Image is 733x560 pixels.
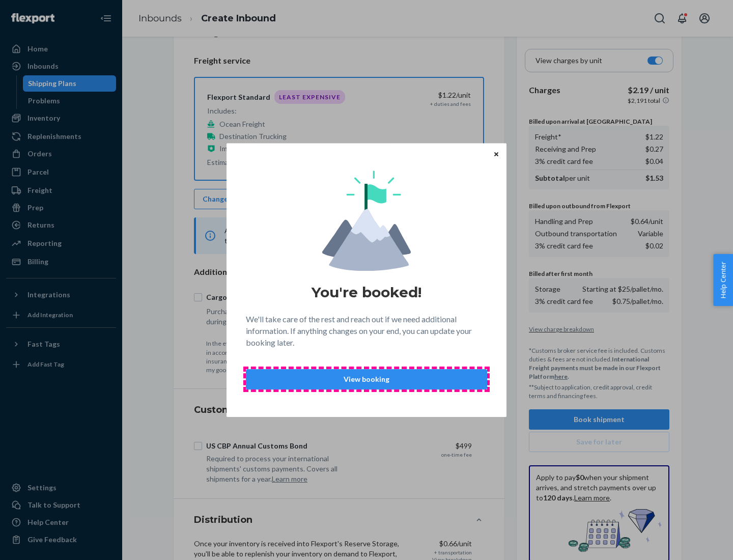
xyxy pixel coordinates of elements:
button: Close [491,148,501,159]
button: View booking [246,369,487,389]
img: svg+xml,%3Csvg%20viewBox%3D%220%200%20174%20197%22%20fill%3D%22none%22%20xmlns%3D%22http%3A%2F%2F... [322,171,411,271]
p: We'll take care of the rest and reach out if we need additional information. If anything changes ... [246,314,487,349]
p: View booking [255,374,478,384]
h1: You're booked! [312,283,421,301]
